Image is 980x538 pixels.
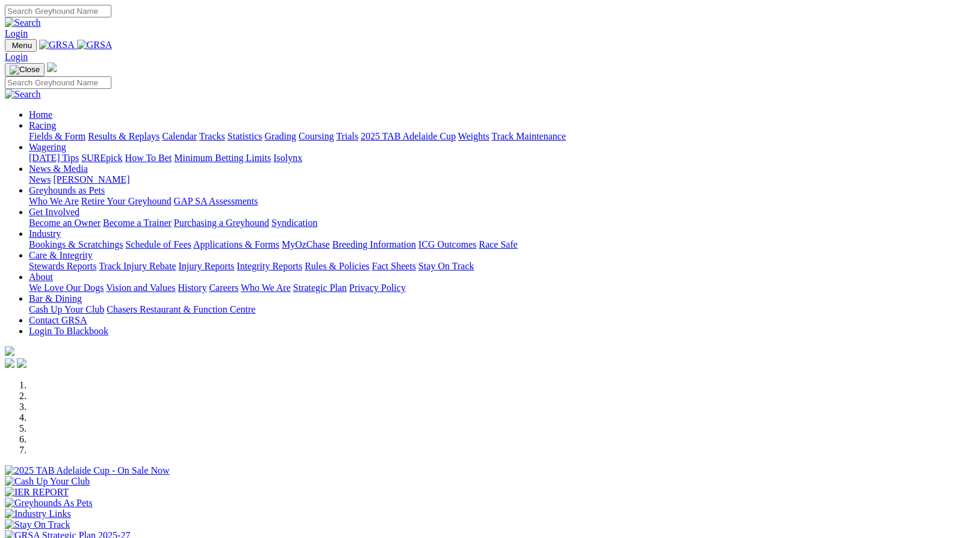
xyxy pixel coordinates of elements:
[29,174,51,185] a: News
[162,131,197,141] a: Calendar
[332,239,416,249] a: Breeding Information
[5,17,41,28] img: Search
[29,283,104,293] a: We Love Our Dogs
[106,283,175,293] a: Vision and Values
[29,326,108,336] a: Login To Blackbook
[29,239,975,250] div: Industry
[193,239,279,249] a: Applications & Forms
[81,153,122,163] a: SUREpick
[29,228,61,239] a: Industry
[29,196,975,207] div: Greyhounds as Pets
[29,153,79,163] a: [DATE] Tips
[209,283,238,293] a: Careers
[5,28,28,38] a: Login
[81,196,172,206] a: Retire Your Greyhound
[372,261,416,271] a: Fact Sheets
[53,174,129,185] a: [PERSON_NAME]
[88,131,160,141] a: Results & Replays
[29,218,975,228] div: Get Involved
[5,346,14,356] img: logo-grsa-white.png
[29,293,82,304] a: Bar & Dining
[5,39,37,52] button: Toggle navigation
[29,272,53,282] a: About
[271,218,317,228] a: Syndication
[5,63,45,76] button: Toggle navigation
[29,304,104,314] a: Cash Up Your Club
[29,174,975,185] div: News & Media
[5,5,111,17] input: Search
[336,131,358,141] a: Trials
[47,63,57,72] img: logo-grsa-white.png
[29,207,79,217] a: Get Involved
[5,519,70,530] img: Stay On Track
[174,196,258,206] a: GAP SA Assessments
[5,487,69,498] img: IER REPORT
[39,40,75,50] img: GRSA
[479,239,517,249] a: Race Safe
[299,131,334,141] a: Coursing
[29,304,975,315] div: Bar & Dining
[178,261,234,271] a: Injury Reports
[174,153,271,163] a: Minimum Betting Limits
[458,131,489,141] a: Weights
[29,185,105,195] a: Greyhounds as Pets
[29,120,56,130] a: Racing
[125,239,191,249] a: Schedule of Fees
[237,261,302,271] a: Integrity Reports
[5,509,71,519] img: Industry Links
[418,239,476,249] a: ICG Outcomes
[5,89,41,100] img: Search
[293,283,347,293] a: Strategic Plan
[29,153,975,164] div: Wagering
[29,261,975,272] div: Care & Integrity
[29,283,975,293] div: About
[107,304,255,314] a: Chasers Restaurant & Function Centre
[5,476,90,487] img: Cash Up Your Club
[178,283,206,293] a: History
[10,65,40,75] img: Close
[29,196,79,206] a: Who We Are
[29,315,87,325] a: Contact GRSA
[103,218,172,228] a: Become a Trainer
[5,358,14,368] img: facebook.svg
[29,142,66,152] a: Wagering
[125,153,172,163] a: How To Bet
[29,250,93,260] a: Care & Integrity
[282,239,330,249] a: MyOzChase
[29,109,52,120] a: Home
[305,261,370,271] a: Rules & Policies
[12,41,32,50] span: Menu
[99,261,176,271] a: Track Injury Rebate
[29,131,85,141] a: Fields & Form
[77,40,113,50] img: GRSA
[5,76,111,89] input: Search
[199,131,225,141] a: Tracks
[29,131,975,142] div: Racing
[418,261,474,271] a: Stay On Track
[228,131,262,141] a: Statistics
[29,261,96,271] a: Stewards Reports
[29,164,88,174] a: News & Media
[5,498,93,509] img: Greyhounds As Pets
[492,131,566,141] a: Track Maintenance
[361,131,456,141] a: 2025 TAB Adelaide Cup
[273,153,302,163] a: Isolynx
[265,131,296,141] a: Grading
[174,218,269,228] a: Purchasing a Greyhound
[29,239,123,249] a: Bookings & Scratchings
[5,52,28,62] a: Login
[5,465,170,476] img: 2025 TAB Adelaide Cup - On Sale Now
[17,358,26,368] img: twitter.svg
[349,283,406,293] a: Privacy Policy
[241,283,291,293] a: Who We Are
[29,218,101,228] a: Become an Owner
